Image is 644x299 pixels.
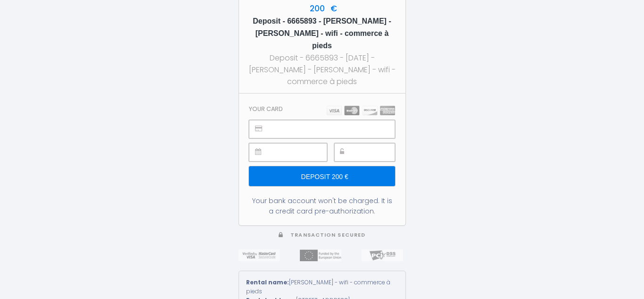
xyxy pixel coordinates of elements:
div: Your bank account won't be charged. It is a credit card pre-authorization. [249,196,395,216]
input: Deposit 200 € [249,166,395,186]
iframe: Secure payment input frame [355,144,395,161]
span: Transaction secured [290,231,365,239]
span: 200 € [307,3,337,14]
h3: Your card [249,105,283,112]
iframe: Secure payment input frame [270,120,394,138]
div: Deposit - 6665893 - [DATE] - [PERSON_NAME] - [PERSON_NAME] - wifi - commerce à pieds [248,52,397,87]
h5: Deposit - 6665893 - [PERSON_NAME] - [PERSON_NAME] - wifi - commerce à pieds [248,15,397,52]
strong: Rental name: [246,278,289,286]
iframe: Secure payment input frame [270,144,326,161]
div: [PERSON_NAME] - wifi - commerce à pieds [246,278,398,296]
img: carts.png [327,106,395,115]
